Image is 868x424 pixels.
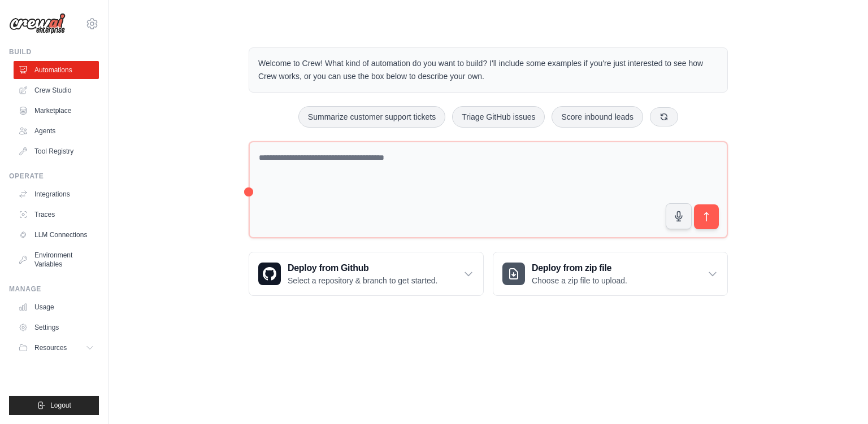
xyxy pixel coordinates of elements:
[9,396,99,415] button: Logout
[9,285,99,294] div: Manage
[9,172,99,181] div: Operate
[14,298,99,316] a: Usage
[14,122,99,140] a: Agents
[9,13,66,34] img: Logo
[14,61,99,79] a: Automations
[14,81,99,99] a: Crew Studio
[14,102,99,120] a: Marketplace
[14,339,99,357] button: Resources
[14,142,99,160] a: Tool Registry
[50,401,71,410] span: Logout
[14,206,99,224] a: Traces
[14,318,99,336] a: Settings
[532,275,627,286] p: Choose a zip file to upload.
[452,106,545,128] button: Triage GitHub issues
[9,47,99,56] div: Build
[288,261,437,275] h3: Deploy from Github
[298,106,445,128] button: Summarize customer support tickets
[14,226,99,244] a: LLM Connections
[34,343,67,352] span: Resources
[14,246,99,273] a: Environment Variables
[258,57,718,83] p: Welcome to Crew! What kind of automation do you want to build? I'll include some examples if you'...
[288,275,437,286] p: Select a repository & branch to get started.
[552,106,643,128] button: Score inbound leads
[14,185,99,203] a: Integrations
[532,261,627,275] h3: Deploy from zip file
